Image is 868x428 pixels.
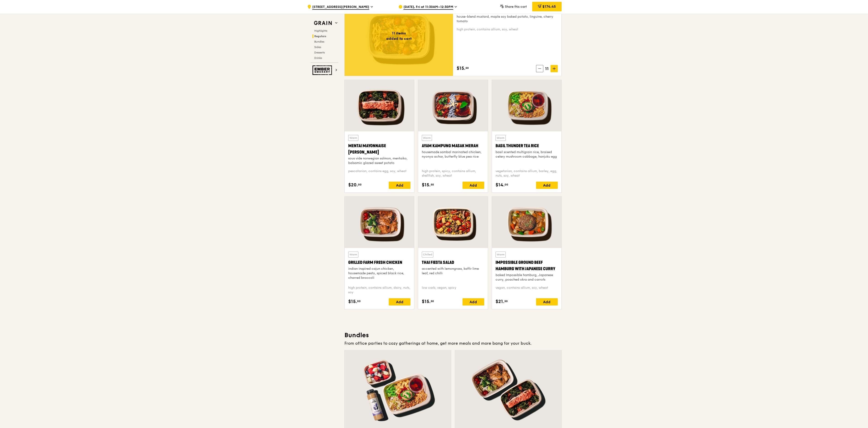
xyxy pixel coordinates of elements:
[496,273,558,282] div: baked Impossible hamburg, Japanese curry, poached okra and carrots
[314,56,322,60] span: Drinks
[505,183,508,186] span: 00
[496,252,506,257] div: Warm
[348,298,357,305] span: $15.
[465,66,469,70] span: 50
[314,29,327,32] span: Highlights
[422,143,484,149] div: Ayam Kampung Masak Merah
[348,156,410,165] div: sous vide norwegian salmon, mentaiko, balsamic glazed sweet potato
[389,298,410,305] div: Add
[312,65,333,75] img: Ember Smokery web logo
[431,299,434,303] span: 50
[344,331,562,339] h3: Bundles
[463,298,484,305] div: Add
[314,51,325,54] span: Desserts
[403,5,453,10] span: [DATE], Fri at 11:30AM–12:30PM
[496,286,558,295] div: vegan, contains allium, soy, wheat
[457,27,558,32] div: high protein, contains allium, soy, wheat
[496,259,558,272] div: Impossible Ground Beef Hamburg with Japanese Curry
[422,135,432,141] div: Warm
[496,182,505,188] span: $14.
[496,169,558,178] div: vegetarian, contains allium, barley, egg, nuts, soy, wheat
[312,19,333,27] img: Grain web logo
[314,46,321,49] span: Sides
[348,135,358,141] div: Warm
[348,143,410,155] div: Mentai Mayonnaise [PERSON_NAME]
[457,14,558,24] div: house-blend mustard, maple soy baked potato, linguine, cherry tomato
[314,40,324,43] span: Bundles
[422,252,433,257] div: Chilled
[504,299,508,303] span: 50
[463,182,484,189] div: Add
[312,5,369,10] span: [STREET_ADDRESS][PERSON_NAME]
[457,65,465,72] span: $15.
[314,35,326,38] span: Regulars
[422,286,484,295] div: low carb, vegan, spicy
[505,5,527,9] span: Share this cart
[358,183,362,186] span: 00
[422,259,484,266] div: Thai Fiesta Salad
[431,183,434,186] span: 50
[422,298,431,305] span: $15.
[422,267,484,276] div: accented with lemongrass, kaffir lime leaf, red chilli
[536,298,558,305] div: Add
[496,143,558,149] div: Basil Thunder Tea Rice
[422,169,484,178] div: high protein, spicy, contains allium, shellfish, soy, wheat
[496,135,506,141] div: Warm
[344,340,562,346] div: From office parties to cozy gatherings at home, get more meals and more bang for your buck.
[357,299,361,303] span: 00
[348,169,410,178] div: pescatarian, contains egg, soy, wheat
[543,65,551,72] span: 11
[422,150,484,159] div: housemade sambal marinated chicken, nyonya achar, butterfly blue pea rice
[542,4,556,9] span: $174.45
[348,286,410,295] div: high protein, contains allium, dairy, nuts, soy
[348,259,410,266] div: Grilled Farm Fresh Chicken
[348,267,410,280] div: indian inspired cajun chicken, housemade pesto, spiced black rice, charred broccoli
[389,182,410,189] div: Add
[536,182,558,189] div: Add
[348,252,358,257] div: Warm
[496,298,504,305] span: $21.
[422,182,431,188] span: $15.
[348,182,358,188] span: $20.
[496,150,558,159] div: basil scented multigrain rice, braised celery mushroom cabbage, hanjuku egg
